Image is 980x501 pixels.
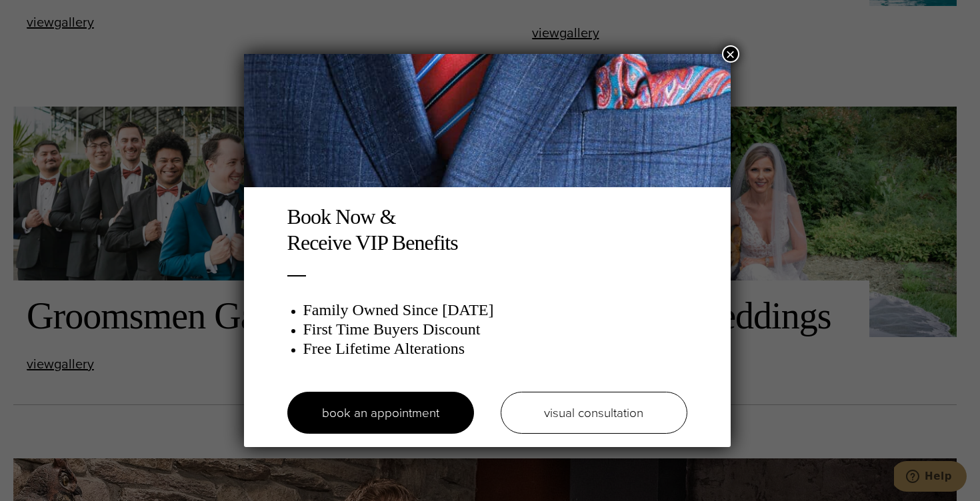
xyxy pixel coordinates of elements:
h3: First Time Buyers Discount [303,320,687,339]
button: Close [722,45,739,63]
span: Help [31,9,58,21]
h3: Family Owned Since [DATE] [303,300,687,320]
h3: Free Lifetime Alterations [303,339,687,358]
h2: Book Now & Receive VIP Benefits [287,204,687,255]
a: visual consultation [501,392,687,434]
a: book an appointment [287,392,474,434]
